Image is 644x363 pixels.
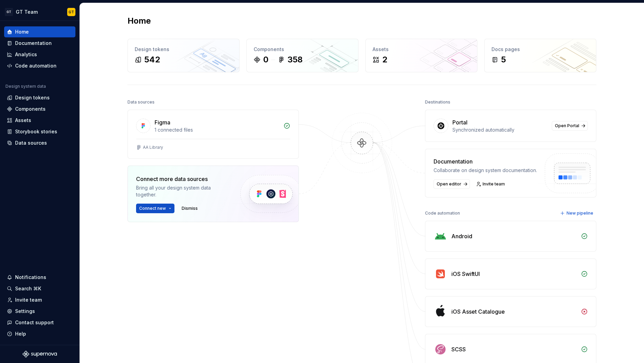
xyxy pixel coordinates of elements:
[15,308,35,315] div: Settings
[365,39,477,72] a: Assets2
[127,97,155,107] div: Data sources
[127,39,240,72] a: Design tokens542
[4,328,75,339] button: Help
[15,330,26,337] div: Help
[15,274,46,281] div: Notifications
[437,181,461,187] span: Open editor
[491,46,589,53] div: Docs pages
[246,39,359,72] a: Components0358
[425,208,460,218] div: Code automation
[4,49,75,60] a: Analytics
[15,40,52,47] div: Documentation
[135,46,232,53] div: Design tokens
[483,181,505,187] span: Invite team
[15,94,50,101] div: Design tokens
[136,184,229,198] div: Bring all your design system data together.
[288,54,303,65] div: 358
[15,140,47,146] div: Data sources
[139,206,166,211] span: Connect new
[155,118,170,126] div: Figma
[143,145,163,150] div: AA Library
[4,272,75,283] button: Notifications
[179,204,201,213] button: Dismiss
[15,297,42,303] div: Invite team
[373,46,470,53] div: Assets
[182,206,198,211] span: Dismiss
[4,283,75,294] button: Search ⌘K
[144,54,160,65] div: 542
[4,92,75,103] a: Design tokens
[15,28,29,35] div: Home
[474,179,508,189] a: Invite team
[451,270,480,278] div: iOS SwiftUI
[552,121,588,131] a: Open Portal
[15,128,57,135] div: Storybook stories
[555,123,579,129] span: Open Portal
[451,307,505,316] div: iOS Asset Catalogue
[4,26,75,37] a: Home
[434,167,537,174] div: Collaborate on design system documentation.
[15,285,41,292] div: Search ⌘K
[484,39,596,72] a: Docs pages5
[4,294,75,305] a: Invite team
[4,126,75,137] a: Storybook stories
[136,204,174,213] button: Connect new
[1,4,78,19] button: GTGT TeamGT
[4,115,75,126] a: Assets
[4,104,75,114] a: Components
[425,97,450,107] div: Destinations
[23,351,57,358] svg: Supernova Logo
[15,106,46,112] div: Components
[15,117,31,124] div: Assets
[15,51,37,58] div: Analytics
[4,137,75,148] a: Data sources
[558,208,596,218] button: New pipeline
[4,60,75,71] a: Code automation
[567,210,593,216] span: New pipeline
[434,157,537,166] div: Documentation
[155,126,279,133] div: 1 connected files
[15,62,57,69] div: Code automation
[434,179,470,189] a: Open editor
[4,306,75,317] a: Settings
[263,54,268,65] div: 0
[16,9,38,15] div: GT Team
[254,46,351,53] div: Components
[5,8,13,16] div: GT
[452,118,467,126] div: Portal
[136,175,229,183] div: Connect more data sources
[4,317,75,328] button: Contact support
[15,319,54,326] div: Contact support
[4,38,75,49] a: Documentation
[5,84,46,89] div: Design system data
[69,9,74,15] div: GT
[382,54,387,65] div: 2
[451,345,466,353] div: SCSS
[127,110,299,159] a: Figma1 connected filesAA Library
[451,232,472,240] div: Android
[127,15,151,26] h2: Home
[501,54,506,65] div: 5
[452,126,548,133] div: Synchronized automatically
